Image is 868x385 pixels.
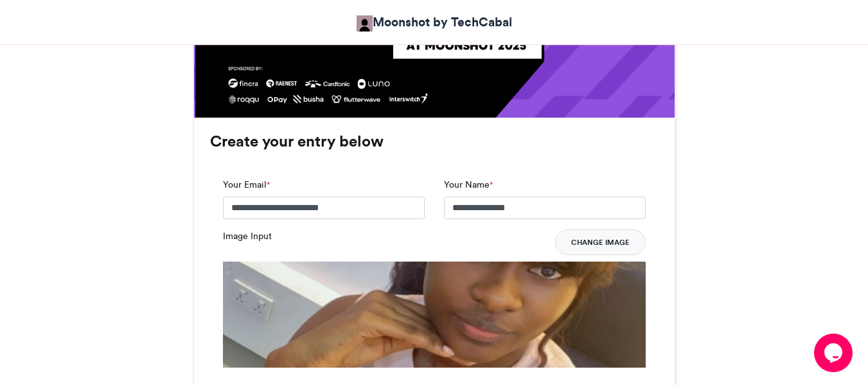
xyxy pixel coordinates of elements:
[357,15,373,31] img: Moonshot by TechCabal
[444,178,493,192] label: Your Name
[814,334,855,372] iframe: chat widget
[357,13,512,31] a: Moonshot by TechCabal
[210,134,659,149] h3: Create your entry below
[555,229,646,255] button: Change Image
[223,229,272,243] label: Image Input
[223,178,270,192] label: Your Email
